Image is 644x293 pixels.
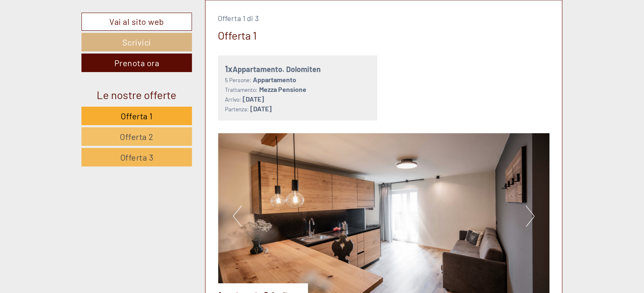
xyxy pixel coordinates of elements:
[225,76,252,83] small: 5 Persone:
[6,23,129,48] div: Buon giorno, come possiamo aiutarla?
[225,86,258,93] small: Trattamento:
[225,105,249,113] small: Partenza:
[13,24,125,31] div: Appartements & Wellness [PERSON_NAME]
[218,27,257,43] div: Offerta 1
[149,6,183,21] div: giovedì
[120,132,154,142] span: Offerta 2
[121,111,153,121] span: Offerta 1
[287,218,332,237] button: Invia
[251,105,272,113] b: [DATE]
[243,95,265,103] b: [DATE]
[225,64,233,74] b: 1x
[253,75,297,83] b: Appartamento
[120,152,154,162] span: Offerta 3
[233,206,242,227] button: Previous
[13,41,125,47] small: 18:32
[225,96,242,103] small: Arrivo:
[225,63,371,75] div: Appartamento. Dolomiten
[81,33,192,51] a: Scrivici
[81,87,192,102] div: Le nostre offerte
[260,85,307,93] b: Mezza Pensione
[81,54,192,72] a: Prenota ora
[81,13,192,31] a: Vai al sito web
[526,206,535,227] button: Next
[218,13,259,23] span: Offerta 1 di 3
